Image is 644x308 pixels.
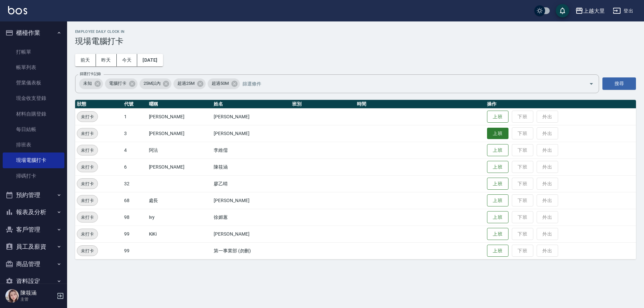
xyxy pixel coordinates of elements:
[212,125,290,142] td: [PERSON_NAME]
[122,226,147,242] td: 99
[79,80,96,87] span: 未知
[208,80,233,87] span: 超過50M
[212,242,290,259] td: 第一事業部 (勿刪)
[3,137,64,152] a: 排班表
[487,245,508,257] button: 上班
[147,100,212,109] th: 暱稱
[75,29,636,34] h2: Employee Daily Clock In
[241,78,577,89] input: 篩選條件
[3,203,64,221] button: 報表及分析
[487,178,508,190] button: 上班
[77,113,98,120] span: 未打卡
[212,226,290,242] td: [PERSON_NAME]
[3,75,64,90] a: 營業儀表板
[77,214,98,221] span: 未打卡
[487,128,508,139] button: 上班
[147,159,212,175] td: [PERSON_NAME]
[610,5,636,17] button: 登出
[140,78,172,89] div: 25M以內
[117,54,138,66] button: 今天
[487,228,508,240] button: 上班
[212,192,290,209] td: [PERSON_NAME]
[583,7,605,15] div: 上越大里
[487,144,508,157] button: 上班
[122,192,147,209] td: 68
[122,159,147,175] td: 6
[147,226,212,242] td: KiKi
[3,221,64,238] button: 客戶管理
[3,186,64,204] button: 預約管理
[3,255,64,273] button: 商品管理
[122,175,147,192] td: 32
[147,108,212,125] td: [PERSON_NAME]
[487,194,508,207] button: 上班
[140,80,165,87] span: 25M以內
[77,180,98,187] span: 未打卡
[3,60,64,75] a: 帳單列表
[147,125,212,142] td: [PERSON_NAME]
[173,80,199,87] span: 超過25M
[77,164,98,171] span: 未打卡
[20,290,55,296] h5: 陳筱涵
[3,152,64,168] a: 現場電腦打卡
[173,78,206,89] div: 超過25M
[485,100,636,109] th: 操作
[212,108,290,125] td: [PERSON_NAME]
[147,192,212,209] td: 處長
[212,142,290,159] td: 李維儒
[147,142,212,159] td: 阿法
[77,130,98,137] span: 未打卡
[75,100,122,109] th: 狀態
[122,125,147,142] td: 3
[487,161,508,173] button: 上班
[3,272,64,290] button: 資料設定
[212,209,290,226] td: 徐媚蕙
[122,108,147,125] td: 1
[105,80,130,87] span: 電腦打卡
[212,159,290,175] td: 陳筱涵
[355,100,485,109] th: 時間
[3,44,64,60] a: 打帳單
[3,168,64,184] a: 掃碼打卡
[75,54,96,66] button: 前天
[3,106,64,122] a: 材料自購登錄
[208,78,240,89] div: 超過50M
[77,231,98,238] span: 未打卡
[487,111,508,123] button: 上班
[122,100,147,109] th: 代號
[122,209,147,226] td: 98
[122,242,147,259] td: 99
[77,197,98,204] span: 未打卡
[77,247,98,254] span: 未打卡
[573,4,607,18] button: 上越大里
[3,24,64,42] button: 櫃檯作業
[3,90,64,106] a: 現金收支登錄
[147,209,212,226] td: Ivy
[20,296,55,302] p: 主管
[487,211,508,224] button: 上班
[105,78,138,89] div: 電腦打卡
[80,71,101,76] label: 篩選打卡記錄
[77,147,98,154] span: 未打卡
[3,238,64,255] button: 員工及薪資
[586,78,597,89] button: Open
[96,54,117,66] button: 昨天
[602,77,636,90] button: 搜尋
[75,37,636,46] h3: 現場電腦打卡
[556,4,569,17] button: save
[3,122,64,137] a: 每日結帳
[212,175,290,192] td: 廖乙晴
[8,6,27,14] img: Logo
[79,78,103,89] div: 未知
[5,289,19,303] img: Person
[122,142,147,159] td: 4
[290,100,356,109] th: 班別
[137,54,163,66] button: [DATE]
[212,100,290,109] th: 姓名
